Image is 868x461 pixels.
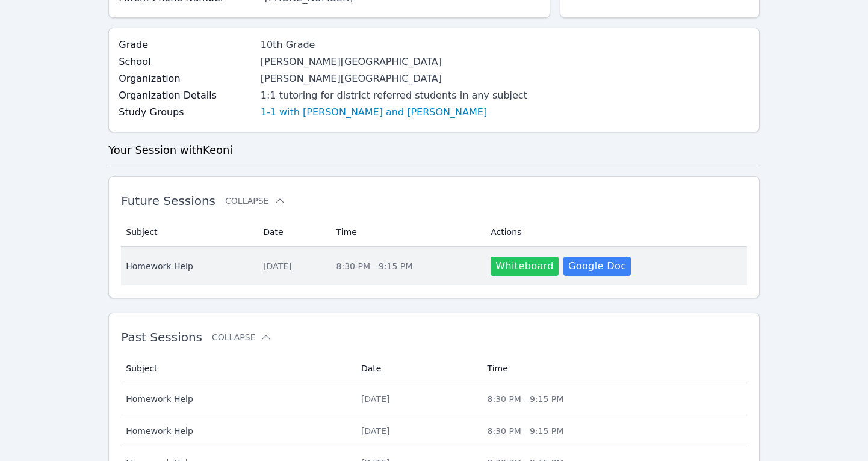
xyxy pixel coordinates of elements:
span: Homework Help [126,393,347,405]
span: Homework Help [126,260,249,272]
button: Collapse [225,195,285,207]
tr: Homework Help[DATE]8:30 PM—9:15 PMWhiteboardGoogle Doc [121,247,747,285]
th: Subject [121,218,256,247]
label: School [119,55,253,69]
span: Future Sessions [121,194,215,208]
label: Study Groups [119,105,253,120]
th: Date [256,218,329,247]
button: Collapse [212,331,272,343]
span: Homework Help [126,425,347,437]
div: [PERSON_NAME][GEOGRAPHIC_DATA] [261,72,527,86]
div: [PERSON_NAME][GEOGRAPHIC_DATA] [261,55,527,69]
th: Actions [483,218,747,247]
label: Organization [119,72,253,86]
div: 10th Grade [261,38,527,52]
span: 8:30 PM — 9:15 PM [336,261,413,271]
tr: Homework Help[DATE]8:30 PM—9:15 PM [121,415,747,447]
tr: Homework Help[DATE]8:30 PM—9:15 PM [121,383,747,415]
th: Date [354,354,480,383]
button: Whiteboard [491,257,559,276]
th: Time [329,218,484,247]
span: Past Sessions [121,330,202,344]
th: Time [480,354,747,383]
div: 1:1 tutoring for district referred students in any subject [261,88,527,103]
th: Subject [121,354,354,383]
div: [DATE] [361,425,473,437]
h3: Your Session with Keoni [108,142,760,159]
label: Organization Details [119,88,253,103]
a: Google Doc [563,257,631,276]
label: Grade [119,38,253,52]
div: [DATE] [361,393,473,405]
div: [DATE] [263,260,321,272]
span: 8:30 PM — 9:15 PM [488,394,564,404]
a: 1-1 with [PERSON_NAME] and [PERSON_NAME] [261,105,487,120]
span: 8:30 PM — 9:15 PM [488,426,564,436]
